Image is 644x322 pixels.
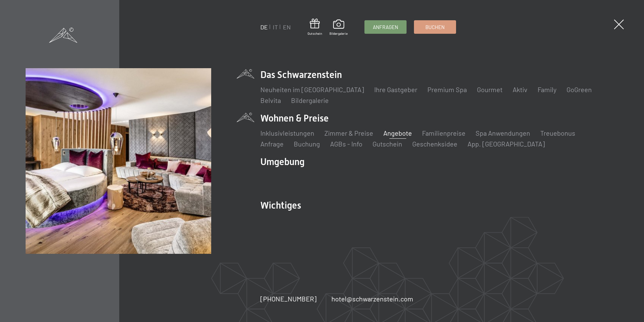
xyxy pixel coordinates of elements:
a: Anfrage [260,140,284,148]
a: Geschenksidee [412,140,457,148]
a: Angebote [383,129,412,137]
span: [PHONE_NUMBER] [260,295,317,303]
a: Family [538,85,556,93]
a: hotel@schwarzenstein.com [331,294,413,303]
a: Gutschein [373,140,402,148]
span: Buchen [425,24,445,31]
a: Anfragen [365,21,406,33]
a: GoGreen [567,85,592,93]
span: Bildergalerie [329,31,348,36]
a: Familienpreise [422,129,465,137]
a: App. [GEOGRAPHIC_DATA] [468,140,545,148]
a: Zimmer & Preise [324,129,373,137]
a: Buchung [294,140,320,148]
a: EN [283,23,291,31]
a: IT [273,23,278,31]
span: Anfragen [373,24,398,31]
a: [PHONE_NUMBER] [260,294,317,303]
a: Spa Anwendungen [476,129,530,137]
a: AGBs - Info [330,140,362,148]
a: Neuheiten im [GEOGRAPHIC_DATA] [260,85,364,93]
a: Aktiv [513,85,527,93]
a: Premium Spa [427,85,467,93]
span: Gutschein [308,31,322,36]
a: Treuebonus [540,129,575,137]
a: DE [260,23,268,31]
a: Bildergalerie [329,20,348,36]
a: Gourmet [477,85,503,93]
a: Ihre Gastgeber [374,85,417,93]
a: Buchen [414,21,456,33]
a: Gutschein [308,19,322,36]
a: Bildergalerie [291,96,329,104]
a: Belvita [260,96,281,104]
a: Inklusivleistungen [260,129,314,137]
